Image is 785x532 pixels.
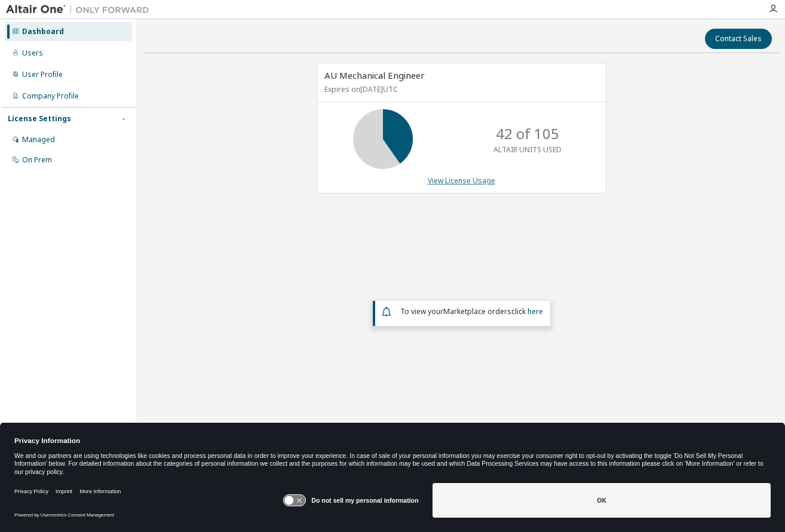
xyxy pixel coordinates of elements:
[22,91,79,101] div: Company Profile
[22,135,55,144] div: Managed
[493,144,562,155] p: ALTAIR UNITS USED
[22,155,52,165] div: On Prem
[705,29,772,49] button: Contact Sales
[400,306,543,316] span: To view your click
[8,114,71,124] div: License Settings
[22,70,63,79] div: User Profile
[324,84,596,94] p: Expires on [DATE] UTC
[324,69,425,81] span: AU Mechanical Engineer
[22,27,64,36] div: Dashboard
[428,176,495,186] a: View License Usage
[443,306,511,316] em: Marketplace orders
[496,124,559,144] p: 42 of 105
[6,4,155,16] img: Altair One
[22,48,43,58] div: Users
[528,306,543,316] a: here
